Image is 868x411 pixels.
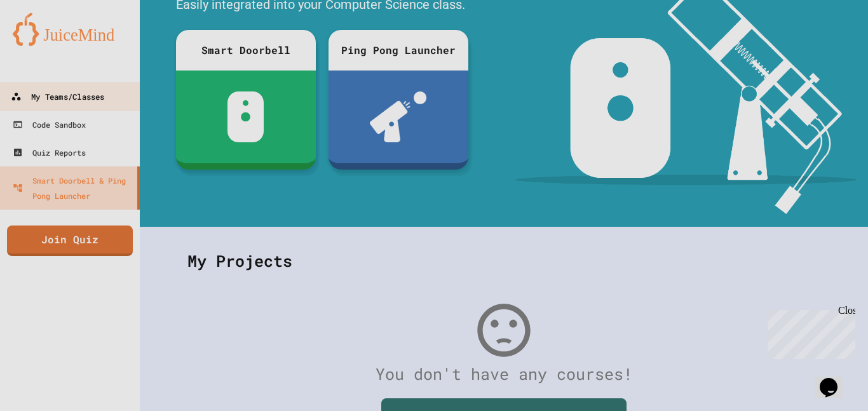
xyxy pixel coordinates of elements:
div: Quiz Reports [13,145,86,160]
a: Join Quiz [7,226,133,256]
img: ppl-with-ball.png [370,91,426,142]
iframe: chat widget [763,305,855,359]
div: Code Sandbox [13,117,86,132]
div: Ping Pong Launcher [329,30,468,71]
img: sdb-white.svg [227,91,264,142]
div: My Teams/Classes [11,89,104,105]
div: You don't have any courses! [175,362,833,386]
div: My Projects [175,236,833,286]
div: Smart Doorbell [176,30,316,71]
iframe: chat widget [815,360,855,398]
div: Chat with us now!Close [5,5,88,81]
div: Smart Doorbell & Ping Pong Launcher [13,173,132,203]
img: logo-orange.svg [13,13,127,46]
